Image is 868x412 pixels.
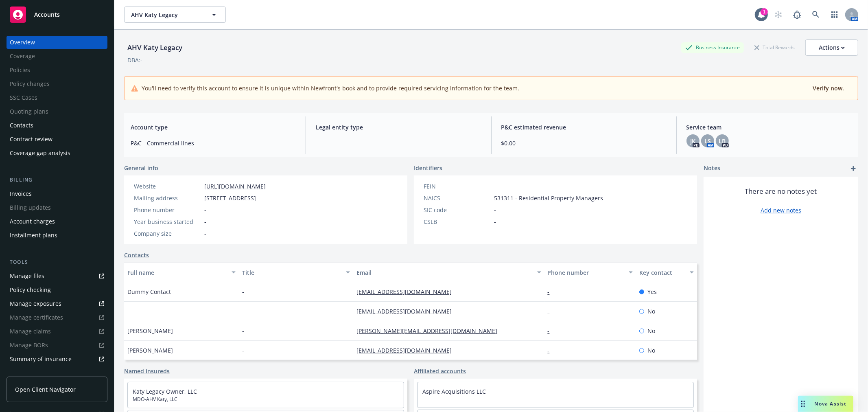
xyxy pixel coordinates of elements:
[134,182,201,191] div: Website
[750,42,799,53] div: Total Rewards
[124,7,226,23] button: AHV Katy Legacy
[704,164,720,173] span: Notes
[548,346,556,354] a: -
[131,139,296,147] span: P&C - Commercial lines
[424,206,491,214] div: SIC code
[10,366,62,379] div: Policy AI ingestions
[353,263,544,282] button: Email
[124,367,170,375] a: Named insureds
[494,206,496,214] span: -
[242,268,341,277] div: Title
[10,133,52,146] div: Contract review
[134,194,201,202] div: Mailing address
[7,3,107,26] a: Accounts
[414,367,466,375] a: Affiliated accounts
[690,137,695,145] span: JK
[127,268,227,277] div: Full name
[789,7,805,23] a: Report a Bug
[7,176,107,184] div: Billing
[242,346,244,355] span: -
[745,186,817,196] span: There are no notes yet
[242,327,244,335] span: -
[204,229,206,238] span: -
[133,396,399,403] span: MDO-AHV Katy, LLC
[819,40,845,55] div: Actions
[761,8,768,15] div: 1
[687,123,852,131] span: Service team
[544,263,636,282] button: Phone number
[424,217,491,226] div: CSLB
[124,164,158,172] span: General info
[647,346,655,355] span: No
[7,36,107,49] a: Overview
[204,194,256,202] span: [STREET_ADDRESS]
[34,11,60,18] span: Accounts
[647,327,655,335] span: No
[805,39,858,56] button: Actions
[133,388,197,395] a: Katy Legacy Owner, LLC
[501,123,667,131] span: P&C estimated revenue
[15,385,76,394] span: Open Client Navigator
[7,133,107,146] a: Contract review
[647,307,655,316] span: No
[356,346,458,354] a: [EMAIL_ADDRESS][DOMAIN_NAME]
[815,400,847,407] span: Nova Assist
[10,187,32,200] div: Invoices
[7,297,107,310] a: Manage exposures
[124,42,186,53] div: AHV Katy Legacy
[7,311,107,324] span: Manage certificates
[131,123,296,131] span: Account type
[127,307,129,316] span: -
[356,268,532,277] div: Email
[7,119,107,132] a: Contacts
[7,353,107,366] a: Summary of insurance
[134,217,201,226] div: Year business started
[134,229,201,238] div: Company size
[681,42,744,53] div: Business Insurance
[494,217,496,226] span: -
[356,288,458,296] a: [EMAIL_ADDRESS][DOMAIN_NAME]
[10,297,61,310] div: Manage exposures
[7,64,107,77] span: Policies
[242,307,244,316] span: -
[548,268,624,277] div: Phone number
[548,327,556,335] a: -
[10,36,35,49] div: Overview
[7,201,107,214] span: Billing updates
[10,270,44,283] div: Manage files
[7,215,107,228] a: Account charges
[356,327,504,335] a: [PERSON_NAME][EMAIL_ADDRESS][DOMAIN_NAME]
[142,84,519,92] span: You'll need to verify this account to ensure it is unique within Newfront's book and to provide r...
[242,287,244,296] span: -
[10,119,33,132] div: Contacts
[127,327,173,335] span: [PERSON_NAME]
[719,137,726,145] span: LB
[7,229,107,242] a: Installment plans
[494,182,496,191] span: -
[204,182,266,190] a: [URL][DOMAIN_NAME]
[204,206,206,214] span: -
[424,182,491,191] div: FEIN
[7,77,107,90] span: Policy changes
[7,50,107,63] span: Coverage
[134,206,201,214] div: Phone number
[848,164,858,173] a: add
[127,56,142,64] div: DBA: -
[127,346,173,355] span: [PERSON_NAME]
[124,263,239,282] button: Full name
[704,137,711,145] span: LS
[798,396,808,412] div: Drag to move
[7,366,107,379] a: Policy AI ingestions
[7,258,107,266] div: Tools
[239,263,354,282] button: Title
[770,7,787,23] a: Start snowing
[813,84,844,92] span: Verify now.
[647,287,657,296] span: Yes
[7,105,107,118] span: Quoting plans
[10,229,57,242] div: Installment plans
[422,388,486,395] a: Aspire Acquisitions LLC
[7,91,107,104] span: SSC Cases
[127,287,171,296] span: Dummy Contact
[7,187,107,200] a: Invoices
[414,164,442,172] span: Identifiers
